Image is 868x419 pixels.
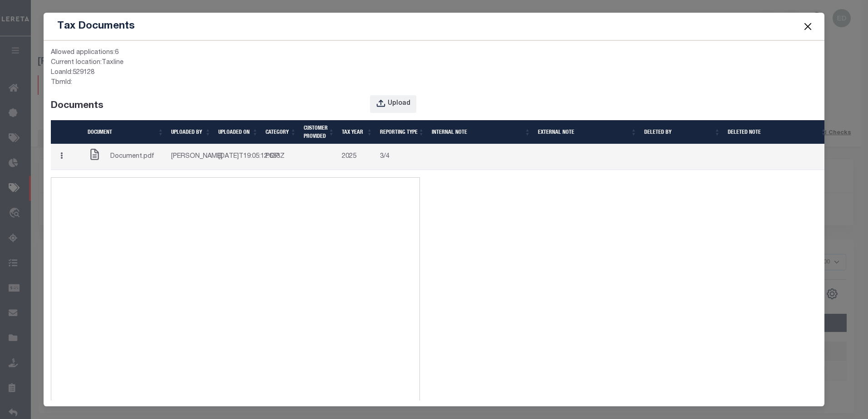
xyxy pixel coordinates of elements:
td: POP [262,144,300,170]
th: Document: activate to sort column ascending [84,120,168,144]
th: CUSTOMER PROVIDED: activate to sort column ascending [300,120,338,144]
th: Reporting Type prros: activate to sort column ascending [376,120,428,144]
th: UPLOADED BY: activate to sort column ascending [168,120,215,144]
th: Category: activate to sort column ascending [262,120,300,144]
div: Current location: Taxline [51,58,420,68]
th: UPLOADED ON: activate to sort column ascending [215,120,262,144]
td: 2025 [338,144,376,170]
th: Internal Note: activate to sort column ascending [724,120,830,144]
div: TbmId: [51,78,420,88]
div: Documents [51,99,104,113]
th: Tax Year: activate to sort column ascending [338,120,376,144]
div: Allowed applications: 6 [51,48,420,58]
td: [DATE]T19:05:12.653Z [215,144,262,170]
th: Deleted by: activate to sort column ascending [641,120,724,144]
div: Upload [388,99,410,109]
td: 3/4 [376,144,428,170]
th: Internal Note: activate to sort column ascending [428,120,534,144]
td: [PERSON_NAME] [168,144,215,170]
span: Document.pdf [110,152,154,162]
button: Upload [370,95,416,113]
th: External Note: activate to sort column ascending [534,120,641,144]
div: LoanId: 529128 [51,68,420,78]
